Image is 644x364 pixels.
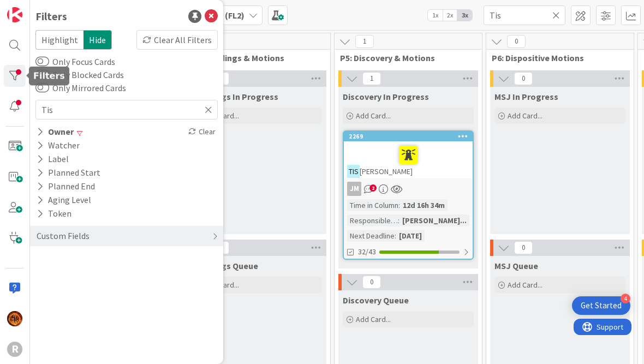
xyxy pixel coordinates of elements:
[492,52,620,63] span: P6: Dispositive Motions
[191,91,278,102] span: Pleadings In Progress
[508,111,542,121] span: Add Card...
[347,182,361,196] div: JM
[399,214,469,226] div: [PERSON_NAME]...
[395,230,396,242] span: :
[35,30,84,50] span: Highlight
[349,133,473,140] div: 2269
[362,276,381,289] span: 0
[356,314,391,324] span: Add Card...
[494,260,538,271] span: MSJ Queue
[35,100,218,120] input: Quick Filter...
[355,35,374,48] span: 1
[23,2,50,15] span: Support
[347,230,395,242] div: Next Deadline
[347,165,360,177] mark: TIS
[484,5,565,25] input: Quick Filter...
[35,8,67,25] div: Filters
[508,280,542,290] span: Add Card...
[188,52,317,63] span: P4: Pleadings & Motions
[369,184,377,192] span: 2
[572,296,630,315] div: Open Get Started checklist, remaining modules: 4
[84,30,112,50] span: Hide
[7,342,22,357] div: R
[136,30,218,50] div: Clear All Filters
[344,182,473,196] div: JM
[35,56,49,67] button: Only Focus Cards
[396,230,425,242] div: [DATE]
[35,68,124,81] label: Only Blocked Cards
[191,260,258,271] span: Pleadings Queue
[35,152,70,166] div: Label
[35,139,81,152] div: Watcher
[340,52,468,63] span: P5: Discovery & Motions
[514,72,533,85] span: 0
[35,229,91,243] div: Custom Fields
[343,295,409,306] span: Discovery Queue
[35,81,126,94] label: Only Mirrored Cards
[35,82,49,93] button: Only Mirrored Cards
[581,300,622,311] div: Get Started
[35,55,115,68] label: Only Focus Cards
[7,311,22,326] img: TR
[428,10,443,21] span: 1x
[347,199,398,211] div: Time in Column
[362,72,381,85] span: 1
[358,246,376,258] span: 32/43
[35,207,73,220] div: Token
[398,199,400,211] span: :
[7,7,22,22] img: Visit kanbanzone.com
[457,10,472,21] span: 3x
[33,71,65,81] h5: Filters
[343,91,429,102] span: Discovery In Progress
[35,193,92,207] div: Aging Level
[35,125,75,139] div: Owner
[494,91,558,102] span: MSJ In Progress
[360,166,413,176] span: [PERSON_NAME]
[35,166,102,180] div: Planned Start
[621,294,630,303] div: 4
[443,10,457,21] span: 2x
[356,111,391,121] span: Add Card...
[344,132,473,141] div: 2269
[35,180,96,193] div: Planned End
[507,35,526,48] span: 0
[400,199,448,211] div: 12d 16h 34m
[398,214,399,226] span: :
[514,241,533,254] span: 0
[347,214,398,226] div: Responsible Paralegal
[344,132,473,178] div: 2269TIS[PERSON_NAME]
[186,125,218,139] div: Clear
